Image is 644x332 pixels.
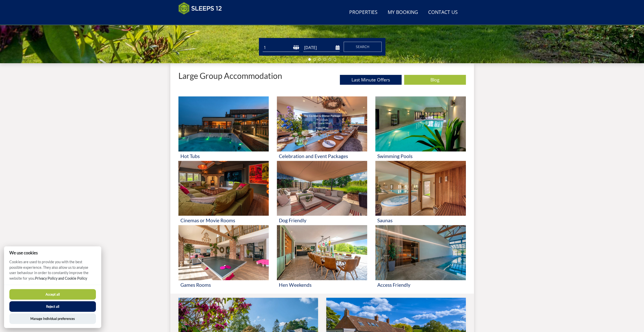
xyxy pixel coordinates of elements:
img: 'Hen Weekends' - Large Group Accommodation Holiday Ideas [277,225,367,280]
h3: Games Rooms [180,282,267,287]
a: Contact Us [426,7,460,18]
h3: Cinemas or Movie Rooms [180,218,267,223]
a: 'Access Friendly' - Large Group Accommodation Holiday Ideas Access Friendly [375,225,466,290]
iframe: Customer reviews powered by Trustpilot [176,18,229,22]
a: Blog [404,75,466,85]
h3: Saunas [377,218,464,223]
h3: Dog Friendly [279,218,365,223]
button: Accept all [9,289,96,300]
span: Search [356,44,369,49]
a: 'Dog Friendly' - Large Group Accommodation Holiday Ideas Dog Friendly [277,161,367,225]
img: 'Swimming Pools' - Large Group Accommodation Holiday Ideas [375,96,466,151]
a: 'Games Rooms' - Large Group Accommodation Holiday Ideas Games Rooms [178,225,269,290]
h3: Access Friendly [377,282,464,287]
img: Sleeps 12 [178,2,222,15]
input: Arrival Date [303,43,340,52]
img: 'Hot Tubs' - Large Group Accommodation Holiday Ideas [178,96,269,151]
h3: Swimming Pools [377,153,464,159]
a: 'Cinemas or Movie Rooms' - Large Group Accommodation Holiday Ideas Cinemas or Movie Rooms [178,161,269,225]
a: 'Swimming Pools' - Large Group Accommodation Holiday Ideas Swimming Pools [375,96,466,161]
a: 'Saunas' - Large Group Accommodation Holiday Ideas Saunas [375,161,466,225]
button: Manage Individual preferences [9,313,96,324]
h2: We use cookies [4,250,101,255]
img: 'Celebration and Event Packages' - Large Group Accommodation Holiday Ideas [277,96,367,151]
a: 'Celebration and Event Packages' - Large Group Accommodation Holiday Ideas Celebration and Event ... [277,96,367,161]
img: 'Saunas' - Large Group Accommodation Holiday Ideas [375,161,466,216]
p: Large Group Accommodation [178,71,282,80]
button: Reject all [9,301,96,312]
h3: Hot Tubs [180,153,267,159]
h3: Hen Weekends [279,282,365,287]
img: 'Cinemas or Movie Rooms' - Large Group Accommodation Holiday Ideas [178,161,269,216]
img: 'Games Rooms' - Large Group Accommodation Holiday Ideas [178,225,269,280]
a: 'Hot Tubs' - Large Group Accommodation Holiday Ideas Hot Tubs [178,96,269,161]
img: 'Dog Friendly' - Large Group Accommodation Holiday Ideas [277,161,367,216]
a: My Booking [386,7,420,18]
a: Properties [347,7,380,18]
a: Last Minute Offers [340,75,402,85]
h3: Celebration and Event Packages [279,153,365,159]
img: 'Access Friendly' - Large Group Accommodation Holiday Ideas [375,225,466,280]
button: Search [344,42,382,52]
a: Privacy Policy and Cookie Policy [35,276,87,280]
a: 'Hen Weekends' - Large Group Accommodation Holiday Ideas Hen Weekends [277,225,367,290]
p: Cookies are used to provide you with the best possible experience. They also allow us to analyse ... [4,259,101,285]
